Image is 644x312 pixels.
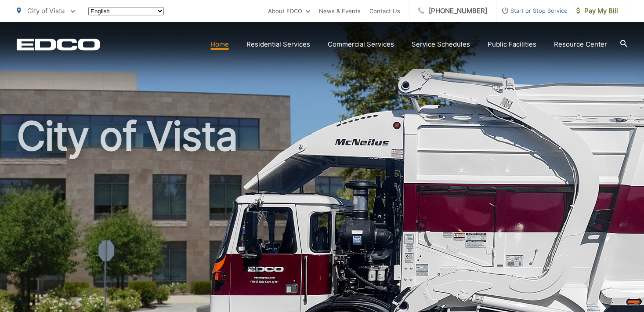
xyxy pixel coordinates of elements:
span: City of Vista [27,7,65,15]
a: Home [210,39,229,50]
a: Commercial Services [328,39,394,50]
a: News & Events [319,6,361,16]
a: About EDCO [268,6,310,16]
a: EDCD logo. Return to the homepage. [17,38,100,51]
span: Pay My Bill [576,6,618,16]
a: Residential Services [246,39,310,50]
a: Public Facilities [488,39,536,50]
select: Select a language [88,7,164,15]
a: Service Schedules [412,39,470,50]
a: Contact Us [369,6,400,16]
a: Resource Center [554,39,607,50]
